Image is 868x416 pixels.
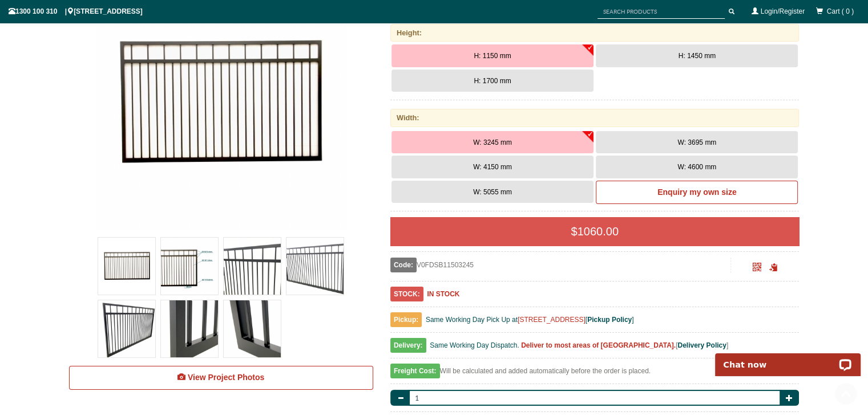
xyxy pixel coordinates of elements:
button: H: 1450 mm [596,44,798,67]
span: 1060.00 [578,225,619,238]
a: Pickup Policy [587,316,632,324]
a: Login/Register [761,7,805,15]
a: [STREET_ADDRESS] [518,316,586,324]
a: Enquiry my own size [596,181,798,205]
button: H: 1150 mm [391,44,594,67]
button: W: 4600 mm [596,156,798,178]
div: $ [390,217,800,246]
b: IN STOCK [427,290,459,298]
span: W: 3695 mm [677,138,716,146]
span: Pickup: [390,312,422,327]
span: Click to copy the URL [769,263,777,272]
iframe: LiveChat chat widget [708,340,868,376]
a: Delivery Policy [677,341,726,349]
img: V0FDSB - Flat Top (Double Top Rail) - Single Aluminium Driveway Gate - Single Sliding Gate - Matt... [161,238,218,295]
button: W: 3695 mm [596,131,798,154]
img: V0FDSB - Flat Top (Double Top Rail) - Single Aluminium Driveway Gate - Single Sliding Gate - Matt... [98,238,155,295]
span: Cart ( 0 ) [827,7,854,15]
span: Delivery: [390,338,426,353]
div: V0FDSB11503245 [390,258,731,272]
img: V0FDSB - Flat Top (Double Top Rail) - Single Aluminium Driveway Gate - Single Sliding Gate - Matt... [286,238,344,295]
button: H: 1700 mm [391,70,594,92]
span: H: 1700 mm [474,77,511,85]
img: V0FDSB - Flat Top (Double Top Rail) - Single Aluminium Driveway Gate - Single Sliding Gate - Matt... [161,300,218,357]
b: Deliver to most areas of [GEOGRAPHIC_DATA]. [521,341,676,349]
span: 1300 100 310 | [STREET_ADDRESS] [9,7,143,15]
b: Enquiry my own size [657,187,736,197]
input: SEARCH PRODUCTS [597,5,725,19]
span: STOCK: [390,287,423,301]
div: Width: [390,109,800,127]
span: H: 1150 mm [474,52,511,60]
img: V0FDSB - Flat Top (Double Top Rail) - Single Aluminium Driveway Gate - Single Sliding Gate - Matt... [98,300,155,357]
span: W: 3245 mm [473,138,512,146]
div: [ ] [390,338,800,358]
span: View Project Photos [188,373,264,382]
span: W: 5055 mm [473,188,512,196]
span: Same Working Day Dispatch. [430,341,519,349]
span: Same Working Day Pick Up at [ ] [426,316,634,324]
span: W: 4150 mm [473,163,512,171]
div: Will be calculated and added automatically before the order is placed. [390,364,800,384]
img: V0FDSB - Flat Top (Double Top Rail) - Single Aluminium Driveway Gate - Single Sliding Gate - Matt... [224,238,281,295]
button: W: 3245 mm [391,131,594,154]
div: Height: [390,24,800,42]
button: W: 4150 mm [391,156,594,178]
a: View Project Photos [69,366,373,390]
a: Click to enlarge and scan to share. [753,264,761,272]
span: Code: [390,258,417,272]
span: W: 4600 mm [677,163,716,171]
span: Freight Cost: [390,364,440,378]
span: H: 1450 mm [679,52,716,60]
img: V0FDSB - Flat Top (Double Top Rail) - Single Aluminium Driveway Gate - Single Sliding Gate - Matt... [224,300,281,357]
button: W: 5055 mm [391,181,594,203]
